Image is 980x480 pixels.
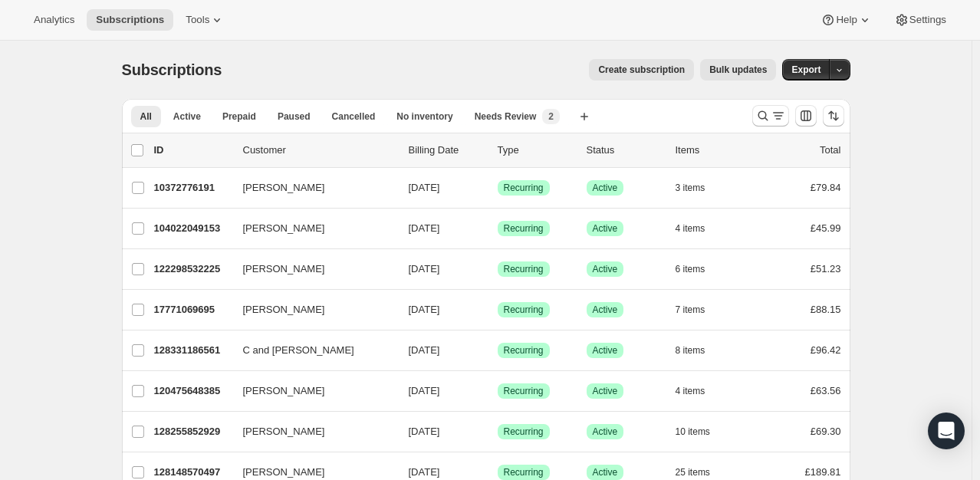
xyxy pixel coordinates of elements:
span: Cancelled [332,110,376,123]
span: Help [836,14,857,26]
span: Recurring [504,263,544,275]
p: 17771069695 [154,302,231,317]
button: Create new view [572,106,597,127]
span: [PERSON_NAME] [243,302,325,317]
p: 128331186561 [154,343,231,358]
span: Active [173,110,201,123]
span: [PERSON_NAME] [243,424,325,439]
span: C and [PERSON_NAME] [243,343,354,358]
button: 3 items [676,177,722,199]
div: 104022049153[PERSON_NAME][DATE]SuccessRecurringSuccessActive4 items£45.99 [154,218,841,239]
span: Settings [909,14,946,26]
span: [PERSON_NAME] [243,180,325,196]
span: £96.42 [811,344,841,356]
div: Open Intercom Messenger [928,413,965,449]
span: [PERSON_NAME] [243,465,325,480]
button: Sort the results [823,105,844,127]
div: 10372776191[PERSON_NAME][DATE]SuccessRecurringSuccessActive3 items£79.84 [154,177,841,199]
button: Help [811,9,881,31]
button: [PERSON_NAME] [234,257,387,281]
button: [PERSON_NAME] [234,176,387,200]
button: Customize table column order and visibility [795,105,817,127]
span: £88.15 [811,304,841,315]
span: Subscriptions [122,61,222,78]
span: Create subscription [598,64,685,76]
span: 7 items [676,304,705,316]
p: 10372776191 [154,180,231,196]
button: Subscriptions [87,9,173,31]
button: Search and filter results [752,105,789,127]
div: 17771069695[PERSON_NAME][DATE]SuccessRecurringSuccessActive7 items£88.15 [154,299,841,321]
span: 10 items [676,426,710,438]
span: Active [593,426,618,438]
p: 122298532225 [154,261,231,277]
span: [DATE] [409,263,440,275]
span: [DATE] [409,426,440,437]
button: [PERSON_NAME] [234,419,387,444]
p: 128255852929 [154,424,231,439]
span: Recurring [504,182,544,194]
span: Active [593,304,618,316]
span: Paused [278,110,311,123]
div: 128331186561C and [PERSON_NAME][DATE]SuccessRecurringSuccessActive8 items£96.42 [154,340,841,361]
button: 4 items [676,218,722,239]
p: 128148570497 [154,465,231,480]
span: [DATE] [409,182,440,193]
span: [PERSON_NAME] [243,221,325,236]
div: Type [498,143,574,158]
p: ID [154,143,231,158]
div: Items [676,143,752,158]
span: Recurring [504,385,544,397]
button: Export [782,59,830,81]
span: Recurring [504,222,544,235]
div: 120475648385[PERSON_NAME][DATE]SuccessRecurringSuccessActive4 items£63.56 [154,380,841,402]
span: Active [593,466,618,478]
button: 10 items [676,421,727,442]
span: [PERSON_NAME] [243,261,325,277]
button: Analytics [25,9,84,31]
div: 122298532225[PERSON_NAME][DATE]SuccessRecurringSuccessActive6 items£51.23 [154,258,841,280]
span: Active [593,182,618,194]
span: [DATE] [409,304,440,315]
span: Tools [186,14,209,26]
span: 25 items [676,466,710,478]
span: Needs Review [475,110,537,123]
span: [PERSON_NAME] [243,383,325,399]
span: Active [593,263,618,275]
span: No inventory [396,110,452,123]
span: Recurring [504,304,544,316]
span: [DATE] [409,222,440,234]
button: Create subscription [589,59,694,81]
button: 4 items [676,380,722,402]
div: 128255852929[PERSON_NAME][DATE]SuccessRecurringSuccessActive10 items£69.30 [154,421,841,442]
p: 120475648385 [154,383,231,399]
span: 6 items [676,263,705,275]
span: [DATE] [409,466,440,478]
span: Active [593,344,618,357]
button: C and [PERSON_NAME] [234,338,387,363]
span: £69.30 [811,426,841,437]
p: Billing Date [409,143,485,158]
span: Active [593,222,618,235]
button: Tools [176,9,234,31]
span: 4 items [676,385,705,397]
span: £63.56 [811,385,841,396]
button: Settings [885,9,955,31]
span: 4 items [676,222,705,235]
div: IDCustomerBilling DateTypeStatusItemsTotal [154,143,841,158]
span: £189.81 [805,466,841,478]
span: 3 items [676,182,705,194]
button: 6 items [676,258,722,280]
p: 104022049153 [154,221,231,236]
span: [DATE] [409,385,440,396]
span: Recurring [504,466,544,478]
span: £79.84 [811,182,841,193]
button: 7 items [676,299,722,321]
span: 8 items [676,344,705,357]
p: Status [587,143,663,158]
span: Active [593,385,618,397]
button: Bulk updates [700,59,776,81]
span: Export [791,64,821,76]
span: £45.99 [811,222,841,234]
span: Subscriptions [96,14,164,26]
